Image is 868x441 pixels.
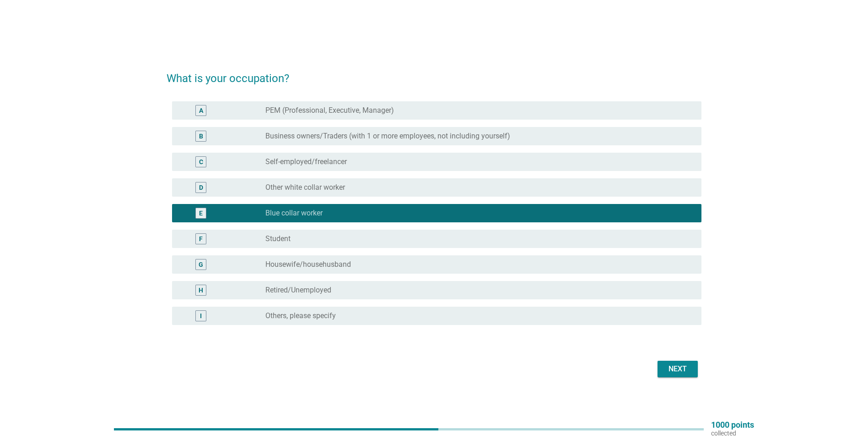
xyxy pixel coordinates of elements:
div: B [199,132,203,141]
label: Others, please specify [265,311,336,320]
div: E [199,209,203,218]
div: D [199,183,203,193]
h2: What is your occupation? [167,61,701,87]
p: collected [711,429,754,437]
label: Student [265,234,291,243]
div: A [199,106,203,116]
div: H [199,286,203,295]
label: Other white collar worker [265,183,345,192]
div: F [199,234,203,244]
button: Next [658,361,698,377]
label: Retired/Unemployed [265,286,331,295]
label: PEM (Professional, Executive, Manager) [265,106,394,115]
label: Housewife/househusband [265,260,351,269]
div: I [200,311,202,321]
div: Next [665,364,690,375]
div: G [199,260,203,270]
label: Self-employed/freelancer [265,157,347,166]
label: Business owners/Traders (with 1 or more employees, not including yourself) [265,132,510,141]
p: 1000 points [711,421,754,429]
div: C [199,157,203,167]
label: Blue collar worker [265,209,323,218]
